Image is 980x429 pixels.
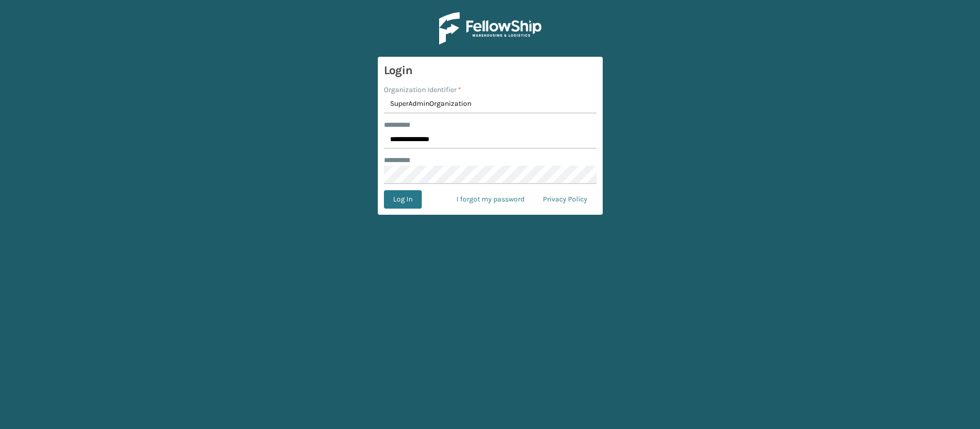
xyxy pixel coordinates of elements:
label: Organization Identifier [384,84,461,95]
button: Log In [384,190,422,209]
a: I forgot my password [447,190,534,209]
img: Logo [439,12,541,44]
h3: Login [384,63,597,78]
a: Privacy Policy [534,190,597,209]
